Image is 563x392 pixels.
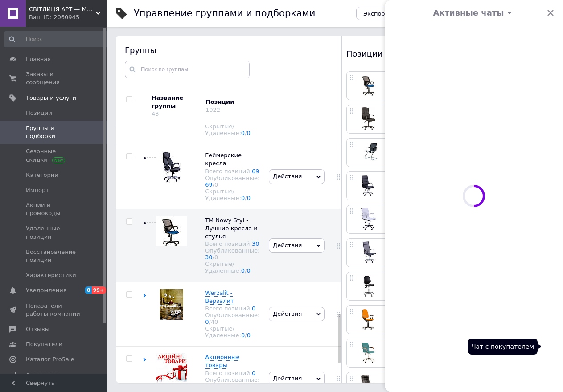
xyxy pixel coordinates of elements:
[4,31,110,47] input: Поиск
[245,195,251,201] span: /
[125,61,250,78] input: Поиск по группам
[26,171,58,179] span: Категории
[205,106,220,113] div: 1022
[211,383,214,390] div: 9
[273,310,302,317] span: Действия
[92,286,107,294] span: 99+
[213,254,218,261] span: /
[245,267,251,274] span: /
[209,383,214,390] span: /
[205,312,260,325] div: Опубликованные:
[273,242,302,249] span: Действия
[26,124,82,140] span: Группы и подборки
[214,254,218,261] div: 0
[247,332,251,339] a: 0
[252,305,255,312] a: 0
[346,45,448,62] div: Позиции
[26,371,59,379] span: Аналитика
[205,354,239,368] span: Акционные товары
[252,370,255,376] a: 0
[26,340,62,348] span: Покупатели
[205,290,234,304] span: Werzalit - Верзалит
[252,168,259,175] a: 69
[26,325,49,333] span: Отзывы
[26,248,82,264] span: Восстановление позиций
[205,305,260,312] div: Всего позиций:
[156,216,187,246] img: TM Nowy Styl - Лучшие кресла и стулья
[205,123,260,136] div: Скрытые/Удаленные:
[241,130,245,136] a: 0
[205,247,260,261] div: Опубликованные:
[205,318,209,325] a: 0
[156,353,187,384] img: Акционные товары
[209,318,218,325] span: /
[26,355,74,363] span: Каталог ProSale
[214,181,218,188] div: 0
[205,241,260,247] div: Всего позиций:
[26,271,76,279] span: Характеристики
[152,94,199,110] div: Название группы
[241,332,245,339] a: 0
[252,241,259,247] a: 30
[247,130,251,136] a: 0
[245,332,251,339] span: /
[205,175,260,188] div: Опубликованные:
[152,110,159,117] div: 43
[273,173,302,180] span: Действия
[247,195,251,201] a: 0
[205,370,260,376] div: Всего позиций:
[205,168,260,175] div: Всего позиций:
[156,151,187,183] img: Геймерские кресла
[26,286,66,294] span: Уведомления
[26,70,82,86] span: Заказы и сообщения
[356,7,395,20] button: Экспорт
[160,289,183,320] img: Werzalit - Верзалит
[245,130,251,136] span: /
[363,10,388,17] span: Экспорт
[205,188,260,201] div: Скрытые/Удаленные:
[85,286,92,294] span: 8
[29,5,96,13] span: СВІТЛИЦЯ АРТ — Меблі для бару, ресторану, пабу. Офісні меблі
[26,94,76,102] span: Товары и услуги
[205,376,260,390] div: Опубликованные:
[213,181,218,188] span: /
[205,261,260,274] div: Скрытые/Удаленные:
[205,254,213,261] a: 30
[26,55,51,63] span: Главная
[468,339,538,355] div: Чат с покупателем
[26,302,82,318] span: Показатели работы компании
[205,217,258,240] span: TM Nowy Styl - Лучшие кресла и стулья
[26,147,82,163] span: Сезонные скидки
[26,186,49,194] span: Импорт
[134,8,315,19] h1: Управление группами и подборками
[211,318,218,325] div: 40
[205,152,242,167] span: Геймерские кресла
[205,181,213,188] a: 69
[205,325,260,339] div: Скрытые/Удаленные:
[29,13,107,21] div: Ваш ID: 2060945
[273,375,302,382] span: Действия
[26,225,82,241] span: Удаленные позиции
[205,98,281,106] div: Позиции
[26,109,52,117] span: Позиции
[205,383,209,390] a: 0
[26,201,82,217] span: Акции и промокоды
[125,45,333,56] div: Группы
[247,267,251,274] a: 0
[241,195,245,201] a: 0
[241,267,245,274] a: 0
